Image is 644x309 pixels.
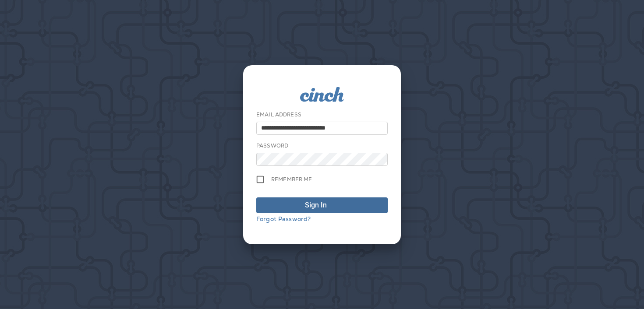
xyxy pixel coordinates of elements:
span: Remember me [271,176,312,183]
a: Forgot Password? [256,215,311,223]
label: Email Address [256,111,301,118]
label: Password [256,142,288,149]
button: Sign In [256,197,388,213]
div: Sign In [305,200,327,211]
